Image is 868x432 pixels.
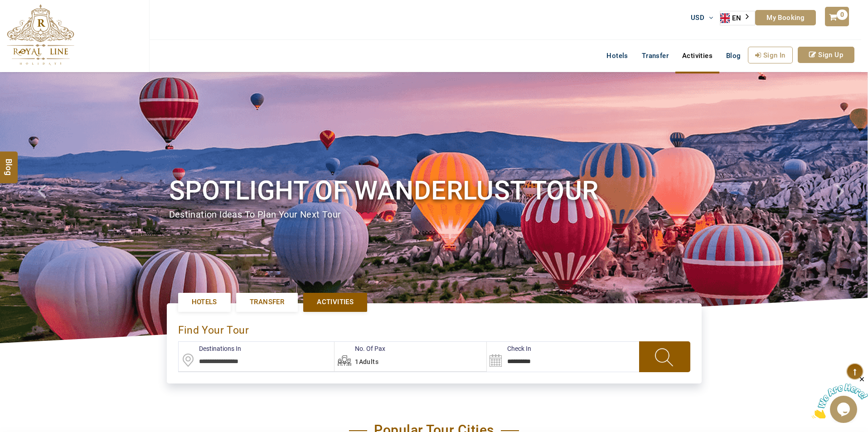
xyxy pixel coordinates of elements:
[635,47,675,65] a: Transfer
[3,158,15,166] span: Blog
[798,47,854,63] a: Sign Up
[317,297,354,307] span: Activities
[355,358,378,365] span: 1Adults
[691,14,704,22] span: USD
[837,10,848,20] span: 0
[812,375,868,418] iframe: chat widget
[303,293,367,311] a: Activities
[675,47,719,65] a: Activities
[720,11,755,25] a: EN
[178,315,690,341] div: find your Tour
[335,344,385,353] label: No. Of Pax
[236,293,298,311] a: Transfer
[250,297,284,307] span: Transfer
[600,47,635,65] a: Hotels
[487,344,531,353] label: Check In
[719,47,748,65] a: Blog
[192,297,217,307] span: Hotels
[825,7,849,26] a: 0
[726,52,741,60] span: Blog
[720,11,755,25] aside: Language selected: English
[179,344,241,353] label: Destinations In
[720,11,755,25] div: Language
[178,293,231,311] a: Hotels
[755,10,816,25] a: My Booking
[748,47,793,63] a: Sign In
[7,4,74,65] img: The Royal Line Holidays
